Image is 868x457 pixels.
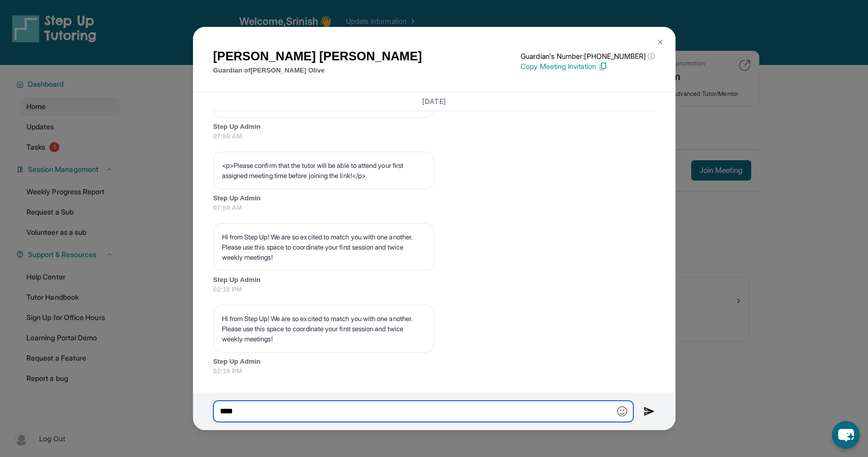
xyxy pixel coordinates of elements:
[213,47,422,65] h1: [PERSON_NAME] [PERSON_NAME]
[832,421,860,449] button: chat-button
[213,65,422,76] p: Guardian of [PERSON_NAME] Olive
[222,160,426,181] p: <p>Please confirm that the tutor will be able to attend your first assigned meeting time before j...
[213,357,655,367] span: Step Up Admin
[648,51,655,61] span: ⓘ
[213,96,655,107] h3: [DATE]
[213,122,655,132] span: Step Up Admin
[222,232,426,262] p: Hi from Step Up! We are so excited to match you with one another. Please use this space to coordi...
[521,61,655,72] p: Copy Meeting Invitation
[617,406,627,416] img: Emoji
[222,313,426,344] p: Hi from Step Up! We are so excited to match you with one another. Please use this space to coordi...
[213,203,655,213] span: 07:59 AM
[521,51,655,61] p: Guardian's Number: [PHONE_NUMBER]
[598,62,607,71] img: Copy Icon
[213,366,655,376] span: 02:16 PM
[213,131,655,142] span: 07:59 AM
[656,38,664,46] img: Close Icon
[644,405,655,417] img: Send icon
[213,275,655,285] span: Step Up Admin
[213,285,655,295] span: 02:16 PM
[213,193,655,203] span: Step Up Admin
